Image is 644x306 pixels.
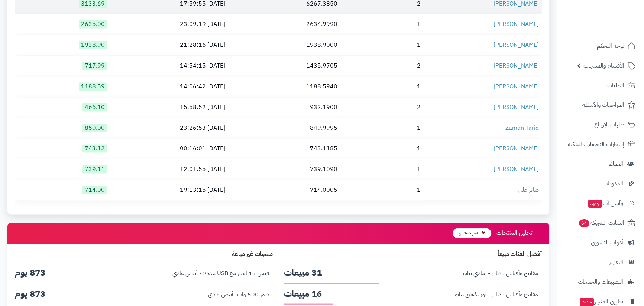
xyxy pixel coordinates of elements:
td: 1 [340,118,424,138]
td: [DATE] 14:54:15 [110,56,228,76]
span: المدونة [607,178,623,189]
img: logo-2.png [593,18,637,34]
a: لوحة التحكم [562,37,640,55]
td: 2 [340,56,424,76]
span: 1188.59 [79,82,107,91]
a: التطبيقات والخدمات [562,273,640,291]
td: 714.0005 [228,180,340,200]
span: جديد [580,298,594,306]
a: [PERSON_NAME] [493,144,539,153]
span: 16 مبيعات [284,287,322,300]
td: 1435.9705 [228,56,340,76]
span: 850.00 [82,124,107,132]
a: أدوات التسويق [562,234,640,251]
span: الطلبات [607,80,624,91]
a: إشعارات التحويلات البنكية [562,135,640,153]
td: 1 [340,138,424,159]
span: التقارير [609,257,623,267]
td: 849.9995 [228,118,340,138]
span: العملاء [609,159,623,169]
span: أدوات التسويق [591,237,623,248]
span: 1938.90 [79,41,107,49]
td: [DATE] 14:06:42 [110,76,228,97]
td: 1 [340,14,424,34]
td: [DATE] 00:16:01 [110,138,228,159]
span: السلات المتروكة [578,218,624,228]
td: 932.1900 [228,97,340,118]
a: العملاء [562,155,640,173]
span: 466.10 [82,103,107,111]
span: 873 يوم [15,266,45,279]
span: إشعارات التحويلات البنكية [568,139,624,149]
a: وآتس آبجديد [562,194,640,212]
td: 743.1185 [228,138,340,159]
span: 31 مبيعات [284,266,322,279]
td: 1188.5940 [228,76,340,97]
span: 2635.00 [79,20,107,28]
td: 1 [340,76,424,97]
a: شاكر علي [518,185,539,194]
td: [DATE] 23:09:19 [110,14,228,34]
span: التطبيقات والخدمات [578,277,623,287]
span: جديد [588,200,602,208]
a: [PERSON_NAME] [493,40,539,49]
td: [DATE] 15:58:52 [110,97,228,118]
span: وآتس آب [588,198,623,208]
td: 2634.9990 [228,14,340,34]
a: التقارير [562,253,640,271]
a: [PERSON_NAME] [493,82,539,91]
span: الأقسام والمنتجات [583,60,624,71]
span: لوحة التحكم [597,41,624,51]
span: 739.11 [82,165,107,173]
span: 714.00 [82,186,107,194]
a: طلبات الإرجاع [562,116,640,134]
span: 717.99 [82,62,107,70]
span: آخر 365 يوم [453,228,491,238]
a: [PERSON_NAME] [493,20,539,29]
span: 873 يوم [15,287,45,300]
h4: أفضل الفئات مبيعاً [284,251,542,258]
a: السلات المتروكة64 [562,214,640,232]
h4: منتجات غير مباعة [15,251,273,258]
td: 739.1090 [228,159,340,180]
td: [DATE] 12:01:55 [110,159,228,180]
a: [PERSON_NAME] [493,103,539,112]
span: المراجعات والأسئلة [582,100,624,110]
td: 2 [340,97,424,118]
span: مفاتيح وأفياش ياديان - لون ذهبي بيانو [322,290,542,299]
a: Zaman Tariq [505,124,539,132]
td: 1 [340,35,424,55]
h3: تحليل المنتجات [496,230,542,237]
span: مفاتيح وأفياش ياديان - رمادي بيانو [322,269,542,278]
span: 64 [579,219,589,227]
td: 1 [340,159,424,180]
span: طلبات الإرجاع [594,119,624,130]
td: [DATE] 23:26:53 [110,118,228,138]
a: المراجعات والأسئلة [562,96,640,114]
a: الطلبات [562,76,640,94]
td: [DATE] 19:13:15 [110,180,228,200]
a: المدونة [562,175,640,193]
span: ديمر 500 وات- أبيض عادي [45,290,273,299]
a: [PERSON_NAME] [493,165,539,174]
td: [DATE] 21:28:16 [110,35,228,55]
span: فيش 13 امبير مع USB عدد2 - أبيض عادي [45,269,273,278]
a: [PERSON_NAME] [493,61,539,70]
span: 743.12 [82,144,107,152]
td: 1938.9000 [228,35,340,55]
td: 1 [340,180,424,200]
